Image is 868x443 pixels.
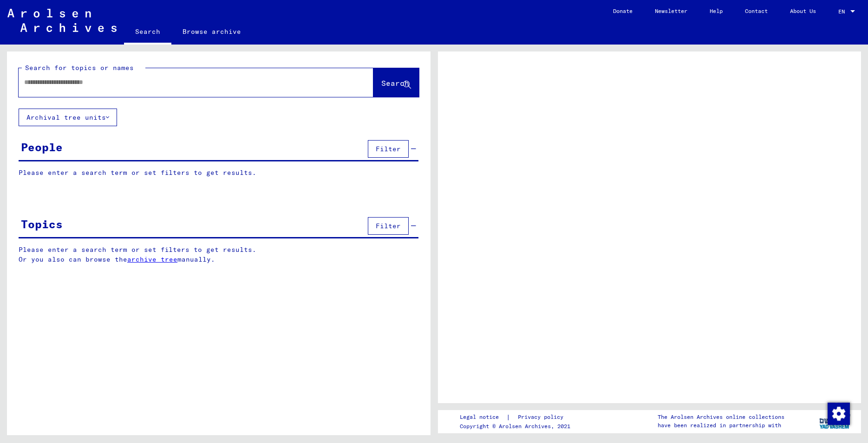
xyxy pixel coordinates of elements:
[460,412,574,422] div: |
[19,109,117,126] button: Archival tree units
[828,403,850,425] img: Change consent
[838,8,848,15] span: EN
[171,20,252,43] a: Browse archive
[376,145,401,153] span: Filter
[460,422,574,430] p: Copyright © Arolsen Archives, 2021
[376,222,401,230] span: Filter
[510,412,574,422] a: Privacy policy
[460,412,506,422] a: Legal notice
[373,68,419,97] button: Search
[7,9,117,32] img: Arolsen_neg.svg
[827,402,849,424] div: Change consent
[25,64,134,72] mat-label: Search for topics or names
[127,255,177,263] a: archive tree
[19,245,419,264] p: Please enter a search term or set filters to get results. Or you also can browse the manually.
[817,410,852,433] img: yv_logo.png
[124,20,171,45] a: Search
[658,413,784,421] p: The Arolsen Archives online collections
[381,78,409,88] span: Search
[19,168,418,178] p: Please enter a search term or set filters to get results.
[368,140,409,158] button: Filter
[368,217,409,235] button: Filter
[21,139,63,155] div: People
[21,216,63,232] div: Topics
[658,421,784,430] p: have been realized in partnership with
